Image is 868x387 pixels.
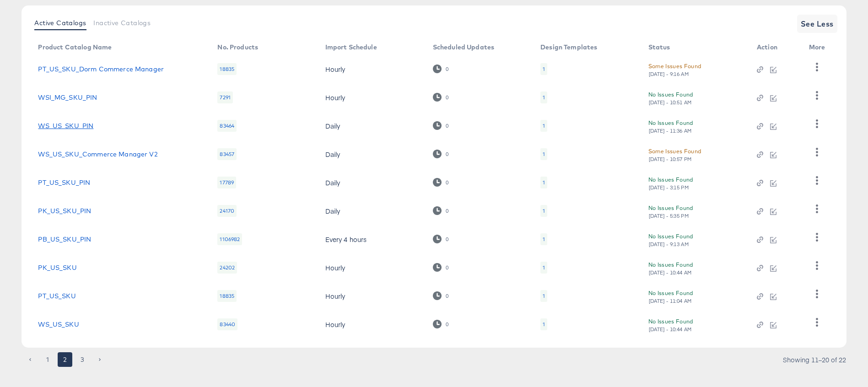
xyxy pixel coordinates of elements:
div: 1 [543,94,545,101]
div: 1 [540,120,547,132]
td: Daily [318,168,426,197]
nav: pagination navigation [22,352,108,367]
a: PK_US_SKU_PIN [38,207,91,215]
div: Scheduled Updates [433,43,495,51]
div: 1 [540,290,547,302]
th: Action [749,40,802,55]
div: 1 [543,179,545,186]
div: 7291 [217,91,233,103]
div: 1 [540,148,547,160]
div: 1 [540,177,547,188]
div: 83440 [217,318,237,330]
div: 18835 [217,290,237,302]
div: [DATE] - 9:16 AM [648,71,690,77]
div: 1 [543,236,545,243]
div: 24202 [217,262,237,274]
th: More [802,40,836,55]
div: 1 [540,91,547,103]
td: Daily [318,112,426,140]
button: Go to previous page [23,352,38,367]
div: 0 [445,179,449,186]
a: WS_US_SKU [38,321,79,328]
div: 0 [433,291,449,300]
div: 1 [543,150,545,158]
button: Go to page 1 [40,352,55,367]
div: Product Catalog Name [38,43,112,51]
button: page 2 [58,352,72,367]
div: 1 [543,65,545,73]
span: See Less [801,17,834,30]
div: 17789 [217,177,236,188]
td: Daily [318,140,426,168]
a: PK_US_SKU [38,264,76,271]
div: 0 [445,208,449,214]
div: 83457 [217,148,237,160]
div: 0 [433,263,449,272]
div: 1 [540,233,547,245]
div: 0 [445,236,449,242]
div: 0 [433,150,449,158]
div: 18835 [217,63,237,75]
div: 0 [445,293,449,299]
span: Active Catalogs [34,19,86,27]
button: See Less [797,15,837,33]
button: Some Issues Found[DATE] - 9:16 AM [648,61,701,77]
div: 1 [540,318,547,330]
button: Go to page 3 [75,352,90,367]
a: WSI_MG_SKU_PIN [38,94,97,101]
button: Some Issues Found[DATE] - 10:57 PM [648,146,701,162]
td: Hourly [318,83,426,112]
td: Hourly [318,310,426,339]
div: 0 [433,206,449,215]
span: Inactive Catalogs [93,19,151,27]
div: 0 [433,93,449,102]
div: 0 [433,235,449,243]
div: 1 [540,205,547,217]
td: Hourly [318,282,426,310]
div: 0 [433,178,449,187]
button: Go to next page [92,352,107,367]
div: 0 [445,264,449,271]
a: PB_US_SKU_PIN [38,236,91,243]
div: 1 [540,262,547,274]
div: 0 [445,151,449,157]
div: 1 [540,63,547,75]
div: 1 [543,264,545,271]
a: PT_US_SKU_PIN [38,179,90,186]
td: Every 4 hours [318,225,426,253]
div: 1106982 [217,233,242,245]
div: Some Issues Found [648,61,701,71]
a: PT_US_SKU_Dorm Commerce Manager [38,65,164,73]
div: 0 [445,321,449,328]
div: 1 [543,207,545,215]
div: [DATE] - 10:57 PM [648,156,692,162]
div: 0 [433,320,449,328]
td: Hourly [318,55,426,83]
div: Import Schedule [325,43,377,51]
a: WS_US_SKU_Commerce Manager V2 [38,150,157,158]
div: 1 [543,122,545,129]
th: Status [641,40,749,55]
div: 83464 [217,120,237,132]
a: WS_US_SKU_PIN [38,122,93,129]
td: Daily [318,197,426,225]
div: Design Templates [540,43,597,51]
a: PT_US_SKU [38,292,75,300]
div: 0 [433,121,449,130]
div: 0 [445,123,449,129]
div: 0 [445,94,449,101]
div: 24170 [217,205,237,217]
div: 0 [445,66,449,72]
div: Some Issues Found [648,146,701,156]
div: No. Products [217,43,258,51]
div: 1 [543,292,545,300]
div: 1 [543,321,545,328]
div: 0 [433,64,449,73]
td: Hourly [318,253,426,282]
div: Showing 11–20 of 22 [782,356,846,363]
